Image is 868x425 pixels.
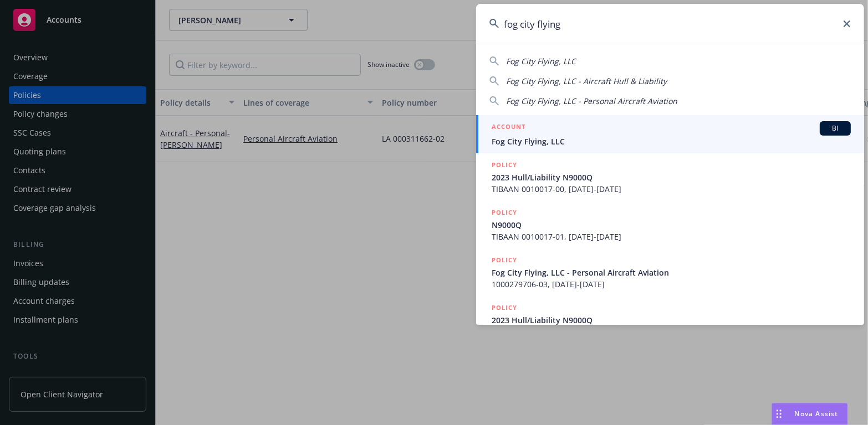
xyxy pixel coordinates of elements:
[492,314,851,326] span: 2023 Hull/Liability N9000Q
[476,153,864,201] a: POLICY2023 Hull/Liability N9000QTIBAAN 0010017-00, [DATE]-[DATE]
[476,4,864,44] input: Search...
[492,159,517,170] h5: POLICY
[492,267,851,278] span: Fog City Flying, LLC - Personal Aircraft Aviation
[506,96,677,106] span: Fog City Flying, LLC - Personal Aircraft Aviation
[492,255,517,266] h5: POLICY
[492,136,851,147] span: Fog City Flying, LLC
[492,207,517,218] h5: POLICY
[772,403,786,424] div: Drag to move
[476,115,864,153] a: ACCOUNTBIFog City Flying, LLC
[492,278,851,290] span: 1000279706-03, [DATE]-[DATE]
[506,76,667,86] span: Fog City Flying, LLC - Aircraft Hull & Liability
[492,302,517,313] h5: POLICY
[772,403,848,425] button: Nova Assist
[492,219,851,231] span: N9000Q
[476,296,864,344] a: POLICY2023 Hull/Liability N9000Q
[492,231,851,242] span: TIBAAN 0010017-01, [DATE]-[DATE]
[506,56,576,66] span: Fog City Flying, LLC
[476,248,864,296] a: POLICYFog City Flying, LLC - Personal Aircraft Aviation1000279706-03, [DATE]-[DATE]
[492,121,525,134] h5: ACCOUNT
[492,172,851,183] span: 2023 Hull/Liability N9000Q
[476,201,864,248] a: POLICYN9000QTIBAAN 0010017-01, [DATE]-[DATE]
[824,123,846,133] span: BI
[492,183,851,195] span: TIBAAN 0010017-00, [DATE]-[DATE]
[795,409,839,418] span: Nova Assist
